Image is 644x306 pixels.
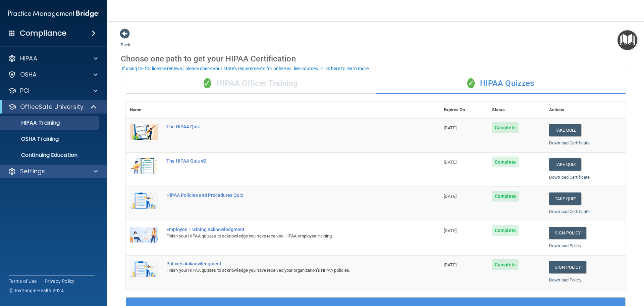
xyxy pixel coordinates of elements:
div: The HIPAA Quiz #2 [166,158,406,164]
span: Complete [492,191,519,202]
a: Download Policy [549,243,581,248]
span: Complete [492,157,519,167]
a: OSHA [8,71,98,79]
span: ✓ [467,78,475,88]
img: PMB logo [8,7,99,20]
span: Complete [492,225,519,236]
button: Open Resource Center [618,30,637,50]
iframe: Drift Widget Chat Controller [528,258,636,285]
a: Sign Policy [549,227,586,239]
div: Employee Training Acknowledgment [166,227,406,232]
p: Settings [20,167,45,175]
th: Expires On [440,102,488,118]
p: HIPAA [20,54,37,62]
div: HIPAA Policies and Procedures Quiz [166,192,406,198]
button: Take Quiz [549,158,581,171]
button: Take Quiz [549,192,581,205]
h4: Compliance [20,29,66,38]
a: Download Certificate [549,175,590,180]
span: [DATE] [444,262,457,267]
span: [DATE] [444,228,457,233]
p: Continuing Education [4,152,96,159]
span: Ⓒ Rectangle Health 2024 [9,287,64,294]
p: OfficeSafe University [20,103,84,111]
th: Name [126,102,162,118]
div: If using CE for license renewal, please check your state's requirements for online vs. live cours... [122,66,370,71]
span: Complete [492,122,519,133]
button: If using CE for license renewal, please check your state's requirements for online vs. live cours... [121,65,371,72]
a: Download Certificate [549,140,590,145]
div: Policies Acknowledgment [166,261,406,266]
a: PCI [8,87,98,95]
a: Back [121,34,130,47]
div: Finish your HIPAA quizzes to acknowledge you have received HIPAA employee training. [166,232,406,240]
button: Take Quiz [549,124,581,136]
div: The HIPAA Quiz [166,124,406,129]
p: OSHA [20,71,37,79]
p: PCI [20,87,30,95]
div: HIPAA Quizzes [376,74,626,94]
a: Terms of Use [9,278,37,285]
span: Complete [492,259,519,270]
a: OfficeSafe University [8,103,97,111]
span: [DATE] [444,194,457,199]
div: Finish your HIPAA quizzes to acknowledge you have received your organization’s HIPAA policies. [166,266,406,274]
span: [DATE] [444,160,457,165]
a: HIPAA [8,54,98,62]
a: Download Certificate [549,209,590,214]
a: Settings [8,167,98,175]
th: Actions [545,102,626,118]
th: Status [488,102,545,118]
div: Choose one path to get your HIPAA Certification [121,49,631,69]
p: OSHA Training [4,136,59,142]
span: ✓ [204,78,211,88]
div: HIPAA Officer Training [126,74,376,94]
p: HIPAA Training [4,120,60,126]
span: [DATE] [444,125,457,130]
a: Privacy Policy [45,278,75,285]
